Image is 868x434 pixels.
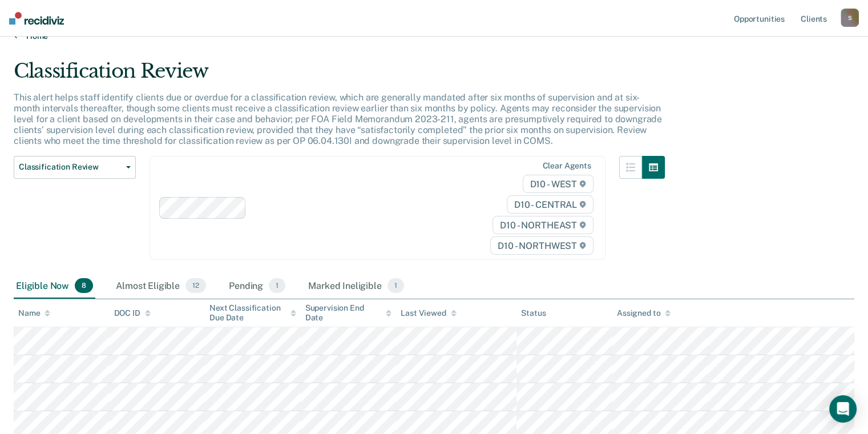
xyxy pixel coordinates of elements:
[269,278,285,293] span: 1
[829,395,857,423] div: Open Intercom Messenger
[114,274,208,299] div: Almost Eligible12
[841,9,859,27] button: S
[75,278,93,293] span: 8
[14,274,95,299] div: Eligible Now8
[305,303,392,323] div: Supervision End Date
[521,308,546,318] div: Status
[14,92,662,147] p: This alert helps staff identify clients due or overdue for a classification review, which are gen...
[185,278,206,293] span: 12
[492,216,593,234] span: D10 - NORTHEAST
[490,236,593,255] span: D10 - NORTHWEST
[209,303,296,323] div: Next Classification Due Date
[542,161,591,171] div: Clear agents
[19,162,122,172] span: Classification Review
[401,308,456,318] div: Last Viewed
[114,308,151,318] div: DOC ID
[617,308,671,318] div: Assigned to
[306,274,406,299] div: Marked Ineligible1
[14,156,136,179] button: Classification Review
[227,274,288,299] div: Pending1
[18,308,50,318] div: Name
[14,59,665,92] div: Classification Review
[387,278,404,293] span: 1
[523,175,594,193] span: D10 - WEST
[9,12,64,25] img: Recidiviz
[507,195,594,214] span: D10 - CENTRAL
